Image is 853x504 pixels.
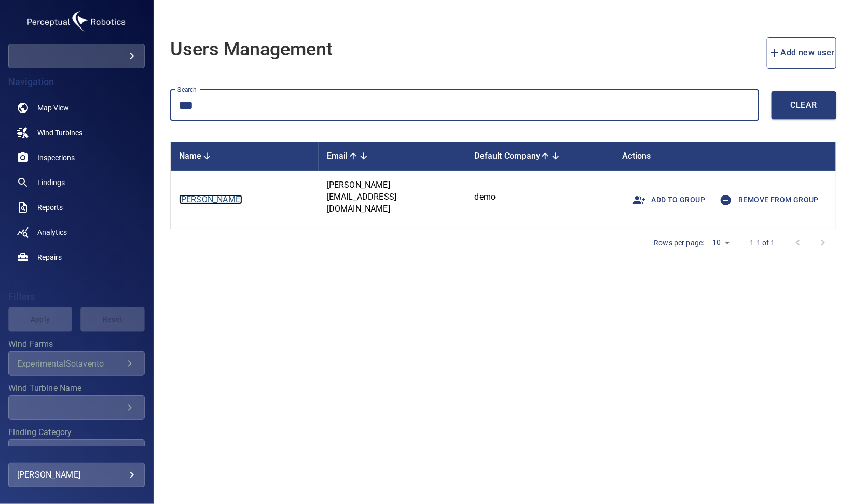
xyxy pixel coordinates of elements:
[627,188,706,213] span: Add to group
[8,384,145,393] label: Wind Turbine Name
[319,142,466,171] th: Toggle SortBy
[709,235,734,250] div: 10
[179,150,310,162] div: Name
[8,395,145,420] div: Wind Turbine Name
[8,95,145,120] a: map noActive
[37,128,82,138] span: Wind Turbines
[17,467,136,483] div: [PERSON_NAME]
[713,188,819,213] span: Remove from group
[8,245,145,270] a: repairs noActive
[8,77,145,87] h4: Navigation
[171,142,319,171] th: Toggle SortBy
[37,202,63,213] span: Reports
[8,170,145,195] a: findings noActive
[327,179,458,215] p: [PERSON_NAME][EMAIL_ADDRESS][DOMAIN_NAME]
[792,98,816,113] span: Clear
[37,252,62,262] span: Repairs
[475,191,606,203] p: demo
[623,185,710,216] button: Add to group
[37,227,67,237] span: Analytics
[8,120,145,145] a: windturbines noActive
[750,237,775,248] p: 1-1 of 1
[772,91,836,119] button: Clear
[8,428,145,437] label: Finding Category
[475,150,606,162] div: Default Company
[8,44,145,68] div: demo
[8,145,145,170] a: inspections noActive
[327,150,458,162] div: Email
[8,291,145,302] h4: Filters
[8,439,145,464] div: Finding Category
[37,103,69,113] span: Map View
[37,152,75,163] span: Inspections
[8,195,145,220] a: reports noActive
[709,185,823,216] button: Remove from group
[623,150,828,162] div: Actions
[8,351,145,376] div: Wind Farms
[37,177,65,188] span: Findings
[8,220,145,245] a: analytics noActive
[767,37,837,69] button: add new user
[466,142,614,171] th: Toggle SortBy
[179,194,242,204] a: [PERSON_NAME]
[654,237,704,248] p: Rows per page:
[170,39,333,60] h1: Users Management
[8,340,145,348] label: Wind Farms
[17,359,123,369] div: ExperimentalSotavento
[24,8,128,35] img: demo-logo
[768,46,835,60] span: Add new user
